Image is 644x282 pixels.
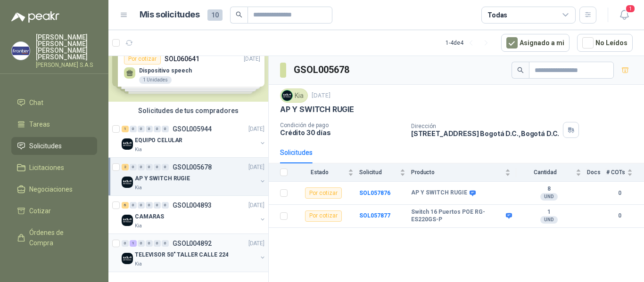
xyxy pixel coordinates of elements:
div: 2 [122,164,129,170]
div: 0 [146,202,153,209]
div: Por cotizar [305,210,342,222]
div: 0 [122,240,129,247]
p: GSOL004892 [173,240,212,247]
a: Licitaciones [11,159,97,177]
p: CAMARAS [135,212,164,221]
p: [PERSON_NAME] [PERSON_NAME] [PERSON_NAME] [PERSON_NAME] [36,34,97,60]
p: GSOL005678 [173,164,212,170]
div: UND [540,216,558,224]
div: 0 [146,240,153,247]
div: 0 [138,202,145,209]
div: 0 [154,164,161,170]
div: 0 [146,126,153,132]
div: 0 [162,126,169,132]
th: Producto [411,163,516,182]
h3: GSOL005678 [294,63,351,77]
p: [PERSON_NAME] S.A.S [36,62,97,68]
span: Estado [293,169,346,176]
b: 0 [606,211,633,220]
a: Remisiones [11,256,97,274]
span: # COTs [606,169,625,176]
a: 0 1 0 0 0 0 GSOL004892[DATE] Company LogoTELEVISOR 50" TALLER CALLE 224Kia [122,238,266,268]
h1: Mis solicitudes [140,8,200,22]
p: [DATE] [248,125,264,134]
div: UND [540,193,558,201]
div: 0 [154,202,161,209]
div: Por cotizar [305,187,342,199]
b: 8 [516,185,581,193]
img: Company Logo [282,90,292,101]
div: 6 [122,202,129,209]
th: Cantidad [516,163,587,182]
span: Producto [411,169,503,176]
th: Estado [293,163,359,182]
img: Company Logo [122,177,133,188]
div: Todas [487,10,507,20]
span: search [517,67,524,73]
p: Kia [135,146,142,153]
p: [STREET_ADDRESS] Bogotá D.C. , Bogotá D.C. [411,129,559,137]
p: Crédito 30 días [280,129,404,137]
b: 1 [516,209,581,216]
div: 0 [130,164,137,170]
b: 0 [606,189,633,198]
span: search [236,11,242,18]
button: 1 [616,7,633,24]
b: Switch 16 Puertos POE RG-ES220GS-P [411,209,504,223]
div: 0 [162,202,169,209]
p: Dirección [411,123,559,129]
span: Tareas [29,119,50,129]
p: Kia [135,184,142,192]
p: EQUIPO CELULAR [135,136,182,145]
div: Solicitudes de tus compradores [108,102,268,120]
a: 6 0 0 0 0 0 GSOL004893[DATE] Company LogoCAMARASKia [122,200,266,230]
b: AP Y SWITCH RUGIE [411,189,467,197]
a: Negociaciones [11,180,97,198]
p: Condición de pago [280,122,404,129]
span: Negociaciones [29,184,73,194]
a: Órdenes de Compra [11,224,97,252]
div: 1 - 4 de 4 [446,35,494,50]
button: No Leídos [577,34,633,52]
a: 1 0 0 0 0 0 GSOL005944[DATE] Company LogoEQUIPO CELULARKia [122,123,266,153]
span: Cantidad [516,169,574,176]
p: TELEVISOR 50" TALLER CALLE 224 [135,250,228,259]
th: # COTs [606,163,644,182]
img: Company Logo [122,253,133,264]
a: Solicitudes [11,137,97,155]
div: 0 [130,202,137,209]
p: GSOL004893 [173,202,212,209]
div: Solicitudes [280,147,313,158]
th: Docs [587,163,606,182]
div: 0 [162,164,169,170]
th: Solicitud [359,163,411,182]
p: [DATE] [312,91,330,100]
a: 2 0 0 0 0 0 GSOL005678[DATE] Company LogoAP Y SWITCH RUGIEKia [122,161,266,192]
p: [DATE] [248,163,264,172]
img: Logo peakr [11,11,59,23]
div: Kia [280,89,308,103]
span: Solicitud [359,169,398,176]
img: Company Logo [122,138,133,150]
p: [DATE] [248,239,264,248]
div: 0 [146,164,153,170]
div: Solicitudes de nuevos compradoresPor cotizarSOL060641[DATE] Dispositivo speech1 UnidadesPor cotiz... [108,33,268,102]
a: Tareas [11,115,97,133]
a: SOL057876 [359,190,390,196]
p: Kia [135,222,142,230]
a: Chat [11,94,97,112]
div: 0 [154,126,161,132]
div: 1 [122,126,129,132]
div: 1 [130,240,137,247]
div: 0 [154,240,161,247]
span: Chat [29,97,43,108]
a: SOL057877 [359,212,390,219]
span: Cotizar [29,206,51,216]
div: 0 [138,164,145,170]
div: 0 [138,240,145,247]
p: Kia [135,260,142,268]
span: 1 [625,4,636,13]
p: AP Y SWITCH RUGIE [135,174,190,183]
